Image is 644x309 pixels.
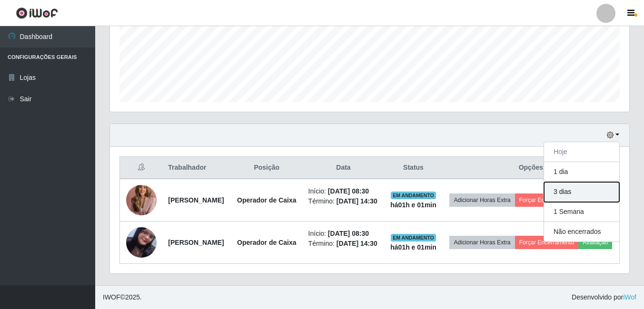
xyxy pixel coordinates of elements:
strong: Operador de Caixa [237,196,297,204]
button: Não encerrados [544,222,619,241]
strong: [PERSON_NAME] [168,196,224,204]
strong: há 01 h e 01 min [390,243,436,251]
strong: Operador de Caixa [237,239,297,246]
li: Término: [308,196,379,206]
button: Adicionar Horas Extra [449,236,515,249]
time: [DATE] 14:30 [337,197,377,205]
button: Hoje [544,142,619,162]
li: Início: [308,186,379,196]
th: Opções [443,157,620,179]
img: 1744730412045.jpeg [126,179,157,221]
time: [DATE] 08:30 [328,230,369,237]
li: Término: [308,239,379,249]
a: iWof [623,293,636,301]
span: EM ANDAMENTO [391,192,436,199]
button: Avaliação [578,236,612,249]
span: Desenvolvido por [572,292,636,302]
li: Início: [308,229,379,239]
strong: [PERSON_NAME] [168,239,224,246]
button: Forçar Encerramento [515,236,579,249]
img: 1758649622274.jpeg [126,215,157,270]
strong: há 01 h e 01 min [390,201,436,209]
span: © 2025 . [103,292,142,302]
th: Data [303,157,385,179]
span: IWOF [103,293,120,301]
button: 1 Semana [544,202,619,222]
button: Forçar Encerramento [515,193,579,207]
button: 1 dia [544,162,619,182]
span: EM ANDAMENTO [391,234,436,241]
time: [DATE] 08:30 [328,187,369,195]
time: [DATE] 14:30 [337,240,377,247]
button: Adicionar Horas Extra [449,193,515,207]
img: CoreUI Logo [16,7,58,19]
th: Status [384,157,442,179]
button: 3 dias [544,182,619,202]
th: Posição [231,157,303,179]
th: Trabalhador [162,157,231,179]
